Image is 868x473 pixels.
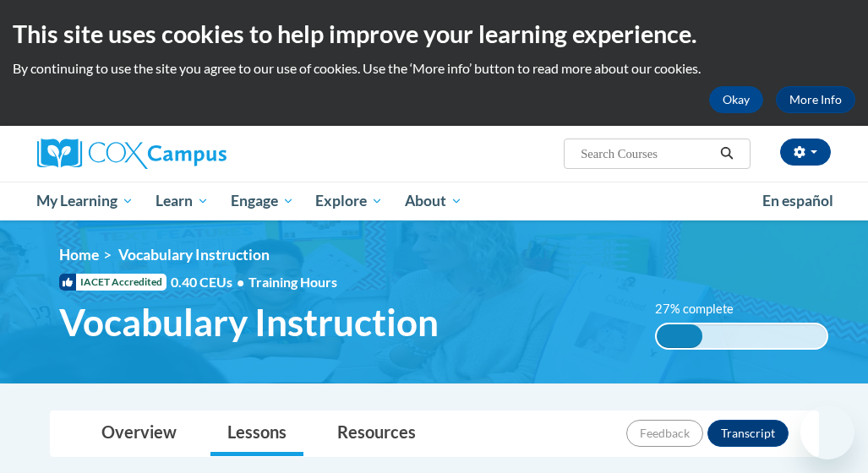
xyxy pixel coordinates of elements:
[776,86,855,113] a: More Info
[762,192,833,209] span: En español
[304,182,394,220] a: Explore
[210,411,303,456] a: Lessons
[657,324,702,348] div: 27% complete
[800,405,854,459] iframe: Button to launch messaging window
[751,183,844,219] a: En español
[655,300,752,318] label: 27% complete
[231,191,294,211] span: Engage
[85,411,194,456] a: Overview
[171,273,248,291] span: 0.40 CEUs
[59,300,439,345] span: Vocabulary Instruction
[59,274,167,291] span: IACET Accredited
[237,274,244,290] span: •
[579,144,714,164] input: Search Courses
[780,139,831,166] button: Account Settings
[405,191,462,211] span: About
[36,191,134,211] span: My Learning
[13,59,855,78] p: By continuing to use the site you agree to our use of cookies. Use the ‘More info’ button to read...
[220,182,305,220] a: Engage
[315,191,383,211] span: Explore
[156,191,209,211] span: Learn
[26,182,145,220] a: My Learning
[25,182,844,220] div: Main menu
[626,420,703,447] button: Feedback
[13,17,855,51] h2: This site uses cookies to help improve your learning experience.
[118,246,270,264] span: Vocabulary Instruction
[37,139,227,169] img: Cox Campus
[394,182,473,220] a: About
[248,274,337,290] span: Training Hours
[707,420,789,447] button: Transcript
[709,86,763,113] button: Okay
[59,246,99,264] a: Home
[320,411,433,456] a: Resources
[714,144,740,164] button: Search
[37,139,285,169] a: Cox Campus
[145,182,220,220] a: Learn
